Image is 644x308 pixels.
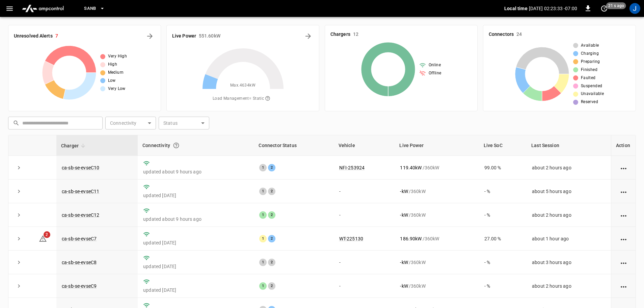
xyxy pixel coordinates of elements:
h6: 7 [55,32,58,40]
div: 2 [268,188,275,195]
h6: 551.60 kW [199,32,220,40]
div: action cell options [619,212,628,218]
p: updated [DATE] [143,263,248,270]
td: - [334,274,395,298]
p: updated [DATE] [143,192,248,199]
a: ca-sb-se-evseC7 [62,236,97,241]
div: action cell options [619,235,628,242]
button: Energy Overview [303,31,314,42]
div: 2 [268,164,275,171]
td: - % [479,274,527,298]
p: - kW [400,283,408,289]
a: NFI-253924 [339,165,365,170]
div: 2 [268,282,275,290]
div: / 360 kW [400,283,473,289]
th: Last Session [527,135,611,156]
div: 1 [259,188,267,195]
th: Connector Status [254,135,333,156]
div: 1 [259,282,267,290]
button: expand row [14,186,24,196]
p: updated about 9 hours ago [143,216,248,222]
span: 2 [44,231,50,238]
div: action cell options [619,188,628,195]
h6: Connectors [489,31,514,38]
a: ca-sb-se-evseC8 [62,260,97,265]
span: Medium [108,69,124,76]
h6: Unresolved Alerts [14,32,53,40]
td: about 3 hours ago [527,251,611,274]
span: High [108,61,117,68]
p: - kW [400,188,408,195]
p: 186.90 kW [400,235,422,242]
td: 27.00 % [479,227,527,251]
p: - kW [400,212,408,218]
td: 99.00 % [479,156,527,180]
div: action cell options [619,259,628,266]
span: Offline [429,70,441,77]
p: [DATE] 02:23:33 -07:00 [529,5,577,12]
span: Available [581,42,599,49]
div: 2 [268,235,275,242]
h6: Chargers [330,31,350,38]
button: expand row [14,257,24,267]
div: / 360 kW [400,235,473,242]
td: - % [479,251,527,274]
th: Action [611,135,636,156]
span: Preparing [581,58,600,65]
button: SanB [81,2,108,15]
div: 2 [268,211,275,219]
div: Connectivity [142,139,249,151]
div: action cell options [619,283,628,289]
p: Local time [504,5,528,12]
button: The system is using AmpEdge-configured limits for static load managment. Depending on your config... [262,93,273,104]
span: Load Management = Static [213,93,273,104]
div: / 360 kW [400,164,473,171]
p: 119.40 kW [400,164,422,171]
th: Live SoC [479,135,527,156]
img: ampcontrol.io logo [19,2,66,15]
div: / 360 kW [400,188,473,195]
span: Online [429,62,441,69]
span: Unavailable [581,91,604,97]
a: ca-sb-se-evseC12 [62,212,99,218]
p: updated about 9 hours ago [143,168,248,175]
p: - kW [400,259,408,266]
th: Live Power [395,135,479,156]
td: about 2 hours ago [527,203,611,227]
td: about 2 hours ago [527,274,611,298]
span: Charger [61,142,87,150]
button: All Alerts [144,31,155,42]
a: ca-sb-se-evseC9 [62,283,97,289]
td: about 2 hours ago [527,156,611,180]
span: Finished [581,67,597,73]
span: Max. 4634 kW [230,82,256,89]
span: SanB [84,5,96,13]
div: action cell options [619,164,628,171]
span: Low [108,77,116,84]
h6: 12 [353,31,358,38]
div: 1 [259,235,267,242]
p: updated [DATE] [143,239,248,246]
button: expand row [14,281,24,291]
a: ca-sb-se-evseC10 [62,165,99,170]
div: 1 [259,211,267,219]
span: Faulted [581,75,596,81]
td: - % [479,203,527,227]
h6: 24 [516,31,522,38]
td: - [334,251,395,274]
button: set refresh interval [599,3,610,14]
span: Charging [581,50,599,57]
h6: Live Power [172,32,196,40]
td: - [334,203,395,227]
span: 21 s ago [606,2,626,9]
span: Suspended [581,83,602,90]
div: profile-icon [629,3,640,14]
span: Very High [108,53,127,60]
td: about 1 hour ago [527,227,611,251]
p: updated [DATE] [143,287,248,293]
div: 1 [259,164,267,171]
td: - [334,180,395,203]
a: 2 [39,236,47,241]
button: expand row [14,163,24,173]
button: Connection between the charger and our software. [170,139,182,151]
